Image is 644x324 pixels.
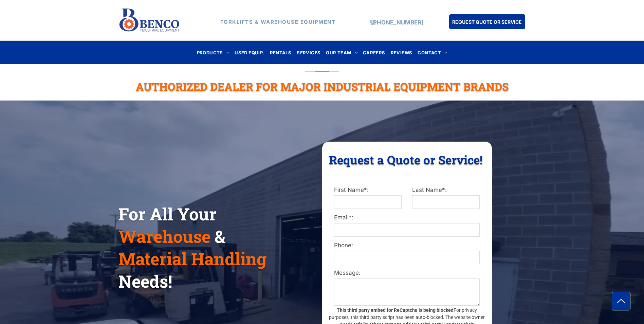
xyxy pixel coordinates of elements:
[267,48,294,57] a: RENTALS
[232,48,267,57] a: USED EQUIP.
[334,269,479,277] label: Message:
[371,19,423,26] a: [PHONE_NUMBER]
[360,48,388,57] a: CAREERS
[334,186,401,195] label: First Name*:
[323,48,360,57] a: OUR TEAM
[334,241,479,250] label: Phone:
[412,186,479,195] label: Last Name*:
[194,48,232,57] a: PRODUCTS
[118,203,217,225] span: For All Your
[337,307,454,313] strong: This third party embed for ReCaptcha is being blocked
[294,48,323,57] a: SERVICES
[118,225,210,248] span: Warehouse
[452,16,522,28] span: REQUEST QUOTE OR SERVICE
[136,79,509,94] span: Authorized Dealer For Major Industrial Equipment Brands
[118,270,172,292] span: Needs!
[118,248,266,270] span: Material Handling
[449,14,525,29] a: REQUEST QUOTE OR SERVICE
[215,225,225,248] span: &
[388,48,415,57] a: REVIEWS
[220,19,336,25] strong: FORKLIFTS & WAREHOUSE EQUIPMENT
[334,213,479,222] label: Email*:
[329,152,483,167] span: Request a Quote or Service!
[415,48,450,57] a: CONTACT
